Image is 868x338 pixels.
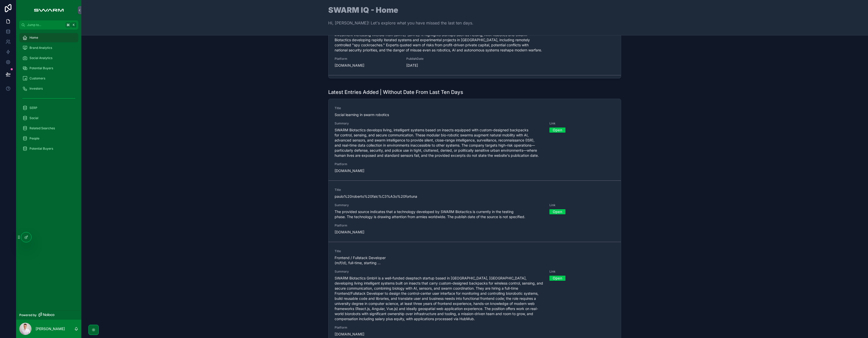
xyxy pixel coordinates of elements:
[19,74,78,83] a: Customers
[328,181,621,242] a: Titlepaulo%20roberto%20falc%C3%A3o%20fortunaSummaryThe provided source indicates that a technolog...
[29,87,43,91] span: Investors
[328,89,463,96] h1: Latest Entries Added | Without Date From Last Ten Days
[29,136,39,140] span: People
[549,270,615,274] span: Link
[19,33,78,42] a: Home
[29,76,45,80] span: Customers
[335,168,400,173] span: [DOMAIN_NAME]
[335,276,543,321] span: SWARM Biotactics GmbH is a well-funded deeptech startup based in [GEOGRAPHIC_DATA], [GEOGRAPHIC_D...
[19,124,78,133] a: Related Searches
[16,310,81,320] a: Powered by
[549,121,615,125] span: Link
[29,147,53,151] span: Potential Buyers
[29,46,52,50] span: Brand Analytics
[29,66,53,70] span: Potential Buyers
[19,43,78,52] a: Brand Analytics
[335,332,400,337] span: [DOMAIN_NAME]
[19,134,78,143] a: People
[549,208,565,216] a: Open
[335,223,400,228] span: Platform
[335,255,424,265] span: Frontend / Fullstack Developer (m/f/d), full-time, starting ...
[16,30,81,160] div: scrollable content
[335,188,424,192] span: Title
[549,126,565,134] a: Open
[19,114,78,123] a: Social
[29,126,55,130] span: Related Searches
[328,6,473,14] h1: SWARM IQ - Home
[406,57,472,61] span: PublishDate
[19,64,78,73] a: Potential Buyers
[335,63,400,68] span: [DOMAIN_NAME]
[335,249,424,253] span: Title
[328,20,473,26] p: Hi, [PERSON_NAME]! Let's explore what you have missed the last ten days.
[335,230,400,235] span: [DOMAIN_NAME]
[335,112,424,117] span: Social learning in swarm robotics
[335,270,543,274] span: Summary
[19,53,78,63] a: Social Analytics
[335,128,543,158] span: SWARM Biotactics develops living, intelligent systems based on insects equipped with custom-desig...
[19,103,78,112] a: SERP
[29,106,37,110] span: SERP
[335,106,424,110] span: Title
[19,313,37,317] span: Powered by
[328,99,621,181] a: TitleSocial learning in swarm roboticsSummarySWARM Biotactics develops living, intelligent system...
[335,57,400,61] span: Platform
[36,326,65,331] p: [PERSON_NAME]
[335,203,543,207] span: Summary
[335,162,400,166] span: Platform
[31,6,66,14] img: App logo
[19,144,78,153] a: Potential Buyers
[335,121,543,125] span: Summary
[29,36,38,40] span: Home
[335,194,424,199] span: paulo%20roberto%20falc%C3%A3o%20fortuna
[549,274,565,282] a: Open
[72,23,76,27] span: K
[27,23,64,27] span: Jump to...
[549,203,615,207] span: Link
[335,326,400,330] span: Platform
[19,84,78,93] a: Investors
[29,116,38,120] span: Social
[19,20,78,30] button: Jump to...K
[29,56,52,60] span: Social Analytics
[335,22,543,53] span: The article describes a shift in Europe’s defence sector toward privately funded startups and ven...
[335,209,543,219] span: The provided source indicates that a technology developed by SWARM Biotactics is currently in the...
[406,63,472,68] span: [DATE]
